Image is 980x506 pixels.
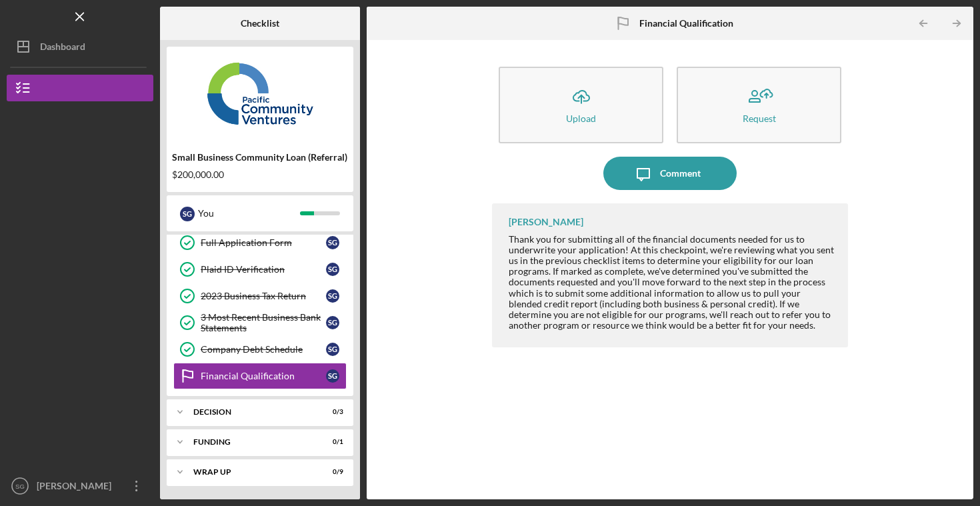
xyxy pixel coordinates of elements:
div: [PERSON_NAME] [33,473,120,503]
div: You [198,202,300,225]
a: Plaid ID VerificationSG [173,256,347,283]
div: Upload [566,113,596,123]
div: Dashboard [40,33,85,63]
img: Product logo [167,53,353,133]
a: Full Application FormSG [173,229,347,256]
a: 3 Most Recent Business Bank StatementsSG [173,309,347,336]
div: Company Debt Schedule [201,344,326,355]
div: Thank you for submitting all of the financial documents needed for us to underwrite your applicat... [509,234,835,331]
div: 0 / 3 [319,408,343,416]
a: 2023 Business Tax ReturnSG [173,283,347,309]
button: SG[PERSON_NAME] [7,473,153,499]
div: 3 Most Recent Business Bank Statements [201,312,326,333]
div: 0 / 1 [319,438,343,446]
a: Financial QualificationSG [173,363,347,389]
button: Request [677,67,841,143]
div: 0 / 9 [319,468,343,476]
div: Plaid ID Verification [201,264,326,275]
button: Comment [603,157,737,190]
a: Company Debt ScheduleSG [173,336,347,363]
div: 2023 Business Tax Return [201,291,326,301]
div: S G [326,263,339,276]
text: SG [15,483,25,490]
div: S G [326,289,339,303]
div: Funding [193,438,310,446]
div: S G [326,236,339,249]
div: Decision [193,408,310,416]
div: Financial Qualification [201,371,326,381]
div: S G [180,207,195,221]
div: Small Business Community Loan (Referral) [172,152,348,163]
div: Request [743,113,776,123]
div: S G [326,343,339,356]
div: S G [326,316,339,329]
button: Dashboard [7,33,153,60]
div: Wrap Up [193,468,310,476]
div: S G [326,369,339,383]
div: Comment [660,157,701,190]
button: Upload [499,67,663,143]
b: Financial Qualification [639,18,733,29]
div: $200,000.00 [172,169,348,180]
div: Full Application Form [201,237,326,248]
div: [PERSON_NAME] [509,217,583,227]
b: Checklist [241,18,279,29]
